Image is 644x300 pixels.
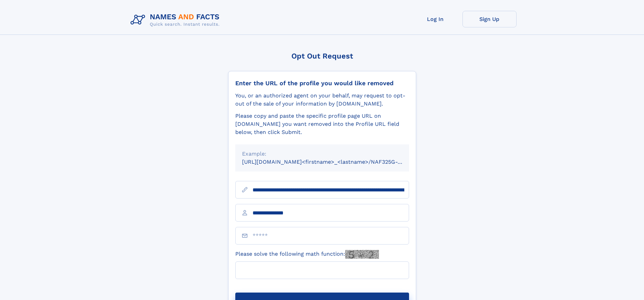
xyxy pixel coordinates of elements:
img: Logo Names and Facts [128,11,225,29]
a: Log In [408,11,462,27]
div: Example: [242,150,402,158]
div: You, or an authorized agent on your behalf, may request to opt-out of the sale of your informatio... [235,92,409,108]
label: Please solve the following math function: [235,250,379,259]
a: Sign Up [462,11,517,27]
div: Opt Out Request [228,52,416,60]
small: [URL][DOMAIN_NAME]<firstname>_<lastname>/NAF325G-xxxxxxxx [242,159,422,165]
div: Please copy and paste the specific profile page URL on [DOMAIN_NAME] you want removed into the Pr... [235,112,409,136]
div: Enter the URL of the profile you would like removed [235,79,409,87]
